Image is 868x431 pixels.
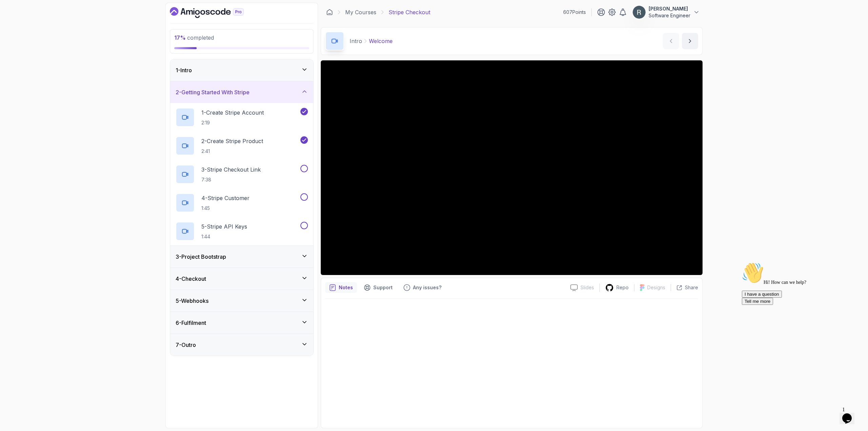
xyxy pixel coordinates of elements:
p: 3 - Stripe Checkout Link [201,165,261,174]
p: Support [373,284,393,291]
h3: 2 - Getting Started With Stripe [176,88,250,96]
button: previous content [663,33,679,49]
a: Repo [600,283,634,292]
button: 7-Outro [170,334,313,356]
iframe: 1 - Hi [321,60,703,275]
button: user profile image[PERSON_NAME]Software Engineer [632,5,700,19]
p: Software Engineer [649,12,690,19]
iframe: chat widget [840,404,861,424]
p: 2:41 [201,148,263,155]
button: 4-Stripe Customer1:45 [176,193,308,212]
p: Intro [350,37,362,45]
p: 1:45 [201,205,250,212]
p: 2 - Create Stripe Product [201,137,263,145]
img: user profile image [633,6,646,19]
button: 5-Stripe API Keys1:44 [176,222,308,241]
button: 2-Create Stripe Product2:41 [176,136,308,155]
button: Share [671,284,698,291]
button: I have a question [3,31,43,38]
p: Designs [647,284,665,291]
button: 2-Getting Started With Stripe [170,81,313,103]
h3: 4 - Checkout [176,275,206,283]
p: 607 Points [563,9,586,16]
button: 5-Webhooks [170,290,313,312]
button: Feedback button [399,282,446,293]
button: Tell me more [3,38,34,45]
p: Any issues? [413,284,441,291]
h3: 6 - Fulfilment [176,319,206,327]
span: 17 % [174,34,186,41]
p: Stripe Checkout [389,8,430,16]
button: 1-Create Stripe Account2:19 [176,108,308,127]
p: 2:19 [201,119,264,126]
a: Dashboard [326,9,333,16]
a: My Courses [345,8,376,16]
p: [PERSON_NAME] [649,5,690,12]
p: 5 - Stripe API Keys [201,222,247,231]
button: 1-Intro [170,59,313,81]
p: 7:38 [201,176,261,183]
h3: 1 - Intro [176,66,192,74]
span: Hi! How can we help? [3,20,67,25]
p: Welcome [369,37,393,45]
h3: 7 - Outro [176,341,196,349]
h3: 3 - Project Bootstrap [176,253,226,261]
button: 4-Checkout [170,268,313,290]
img: :wave: [3,3,24,24]
p: Slides [580,284,594,291]
a: Dashboard [170,7,259,18]
button: Support button [360,282,397,293]
button: 6-Fulfilment [170,312,313,334]
p: 1:44 [201,233,247,240]
p: 1 - Create Stripe Account [201,109,264,117]
h3: 5 - Webhooks [176,297,209,305]
p: Repo [616,284,629,291]
button: next content [682,33,698,49]
span: completed [174,34,214,41]
p: 4 - Stripe Customer [201,194,250,202]
div: 👋Hi! How can we help?I have a questionTell me more [3,3,125,45]
button: 3-Stripe Checkout Link7:38 [176,165,308,184]
iframe: chat widget [739,259,861,400]
button: 3-Project Bootstrap [170,246,313,268]
button: notes button [325,282,357,293]
p: Share [685,284,698,291]
p: Notes [339,284,353,291]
